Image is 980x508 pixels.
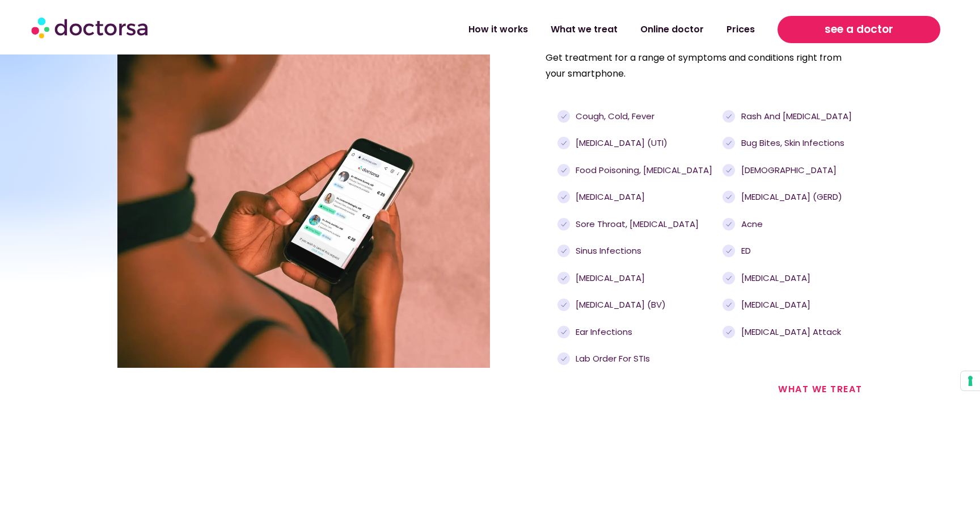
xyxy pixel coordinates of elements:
[546,50,862,82] p: Get treatment for a range of symptoms and conditions right from your smartphone.
[723,299,852,312] a: [MEDICAL_DATA]
[738,326,841,339] span: [MEDICAL_DATA] attack
[573,326,632,339] span: Ear infections
[738,110,852,123] span: Rash and [MEDICAL_DATA]
[573,272,645,285] span: [MEDICAL_DATA]
[557,137,717,150] a: [MEDICAL_DATA] (UTI)
[738,272,810,285] span: [MEDICAL_DATA]
[723,137,852,150] a: Bug bites, skin infections
[778,16,940,43] a: see a doctor
[457,16,539,43] a: How it works
[738,164,837,177] span: [DEMOGRAPHIC_DATA]
[573,110,654,123] span: Cough, cold, fever
[573,218,699,231] span: Sore throat, [MEDICAL_DATA]
[738,245,751,258] span: ED
[629,16,715,43] a: Online doctor
[557,164,717,177] a: Food poisoning, [MEDICAL_DATA]
[557,299,717,312] a: [MEDICAL_DATA] (BV)
[557,191,717,204] a: [MEDICAL_DATA]
[573,299,666,312] span: [MEDICAL_DATA] (BV)
[738,137,844,150] span: Bug bites, skin infections
[723,218,852,231] a: Acne
[573,164,712,177] span: Food poisoning, [MEDICAL_DATA]
[825,20,893,39] span: see a doctor
[778,383,863,396] a: what we treat
[961,371,980,391] button: Your consent preferences for tracking technologies
[573,352,650,366] span: Lab order for STIs
[557,218,717,231] a: Sore throat, [MEDICAL_DATA]
[255,16,766,43] nav: Menu
[573,245,641,258] span: Sinus infections
[723,110,852,123] a: Rash and [MEDICAL_DATA]
[723,164,852,177] a: [DEMOGRAPHIC_DATA]
[539,16,629,43] a: What we treat
[557,326,717,339] a: Ear infections
[738,299,810,312] span: [MEDICAL_DATA]
[738,218,763,231] span: Acne
[557,110,717,123] a: Cough, cold, fever
[715,16,766,43] a: Prices
[723,326,852,339] a: [MEDICAL_DATA] attack
[557,272,717,285] a: [MEDICAL_DATA]
[573,191,645,204] span: [MEDICAL_DATA]
[573,137,668,150] span: [MEDICAL_DATA] (UTI)
[557,245,717,258] a: Sinus infections
[738,191,842,204] span: [MEDICAL_DATA] (GERD)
